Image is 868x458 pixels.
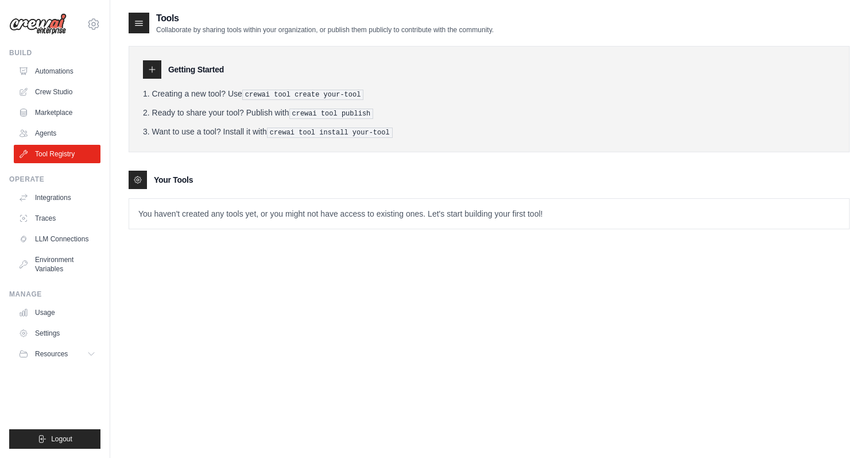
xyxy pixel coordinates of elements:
a: Settings [14,324,100,342]
h3: Your Tools [154,174,193,186]
div: Manage [9,290,100,299]
button: Resources [14,345,100,363]
h3: Getting Started [168,64,224,75]
a: Agents [14,124,100,143]
pre: crewai tool publish [289,109,374,119]
span: Logout [51,434,72,444]
img: Logo [9,13,67,35]
a: Usage [14,303,100,322]
button: Logout [9,429,100,449]
li: Creating a new tool? Use [143,88,835,100]
li: Ready to share your tool? Publish with [143,107,835,119]
a: LLM Connections [14,230,100,248]
a: Traces [14,209,100,228]
div: Operate [9,175,100,184]
span: Resources [35,349,68,359]
iframe: Chat Widget [811,403,868,458]
a: Crew Studio [14,83,100,101]
a: Integrations [14,188,100,207]
p: Collaborate by sharing tools within your organization, or publish them publicly to contribute wit... [156,25,494,34]
p: You haven't created any tools yet, or you might not have access to existing ones. Let's start bui... [129,199,849,229]
h2: Tools [156,11,494,25]
pre: crewai tool install your-tool [267,128,393,138]
a: Marketplace [14,103,100,122]
a: Automations [14,62,100,80]
a: Environment Variables [14,251,100,278]
div: Build [9,48,100,57]
pre: crewai tool create your-tool [242,90,364,100]
li: Want to use a tool? Install it with [143,126,835,138]
a: Tool Registry [14,145,100,163]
